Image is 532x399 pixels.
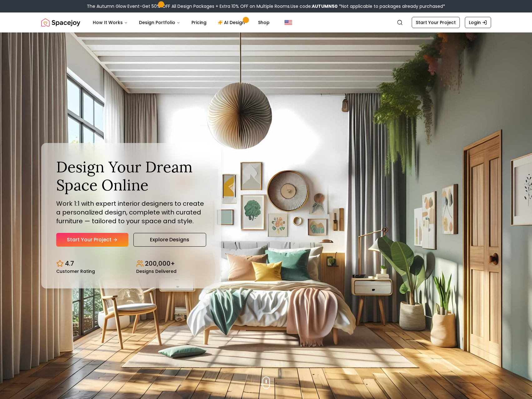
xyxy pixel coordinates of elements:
a: Shop [253,16,275,29]
span: *Not applicable to packages already purchased* [338,3,445,9]
p: 4.7 [65,259,74,268]
h1: Design Your Dream Space Online [56,158,206,194]
div: Design stats [56,254,206,273]
b: AUTUMN50 [312,3,338,9]
a: AI Design [213,16,252,29]
img: Spacejoy Logo [41,16,80,29]
small: Customer Rating [56,269,95,273]
div: The Autumn Glow Event-Get 50% OFF All Design Packages + Extra 10% OFF on Multiple Rooms. [87,3,445,9]
nav: Main [88,16,275,29]
a: Explore Designs [133,233,206,247]
button: Design Portfolio [134,16,185,29]
button: How It Works [88,16,133,29]
a: Start Your Project [56,233,128,247]
img: United States [285,19,292,26]
a: Login [465,17,491,28]
span: Use code: [291,3,338,9]
nav: Global [41,12,491,32]
a: Start Your Project [412,17,460,28]
p: Work 1:1 with expert interior designers to create a personalized design, complete with curated fu... [56,199,206,225]
small: Designs Delivered [136,269,177,273]
a: Pricing [186,16,211,29]
p: 200,000+ [145,259,175,268]
a: Spacejoy [41,16,80,29]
